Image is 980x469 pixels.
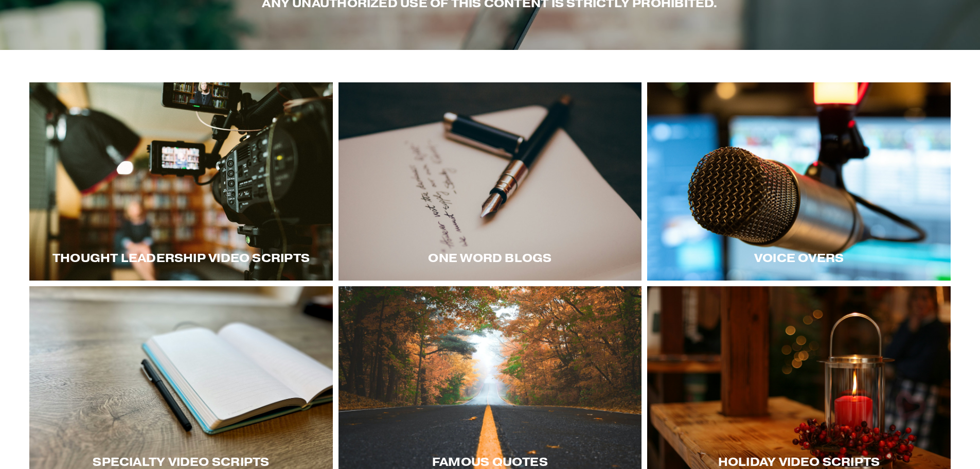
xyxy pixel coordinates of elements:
span: Holiday Video Scripts [718,455,880,469]
span: Famous Quotes [432,455,548,469]
span: One word blogs [428,251,551,265]
span: Thought LEadership Video Scripts [52,251,310,265]
span: Specialty Video Scripts [93,455,269,469]
span: Voice Overs [754,251,844,265]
